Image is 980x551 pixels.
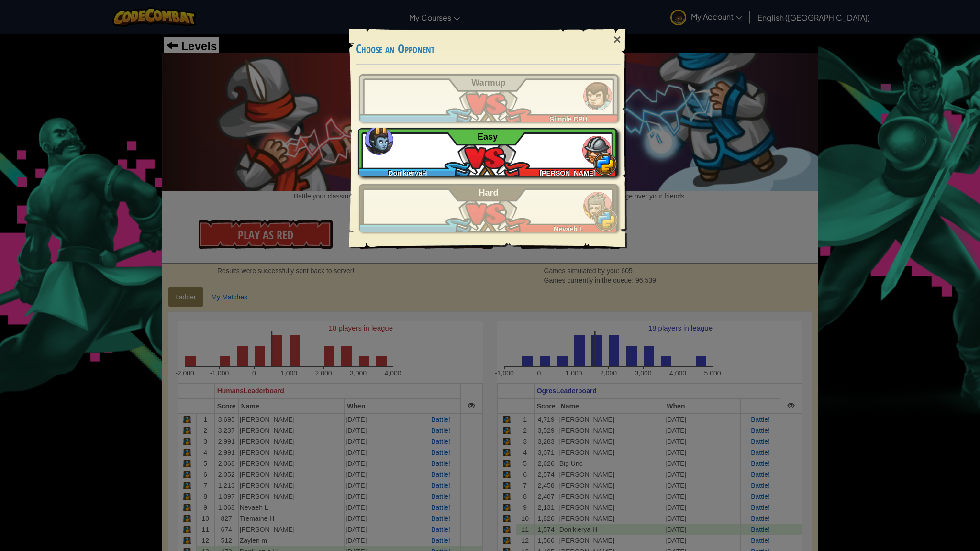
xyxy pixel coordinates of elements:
[554,225,583,233] span: Nevaeh L
[606,26,628,54] div: ×
[583,192,612,220] img: humans_ladder_hard.png
[359,184,618,232] a: Nevaeh L
[356,43,621,55] h3: Choose an Opponent
[539,169,595,177] span: [PERSON_NAME]
[550,115,588,123] span: Simple CPU
[365,126,393,155] img: ogres_ladder_easy.png
[583,82,612,110] img: humans_ladder_tutorial.png
[582,136,611,165] img: humans_ladder_easy.png
[479,188,499,198] span: Hard
[359,74,618,122] a: Simple CPU
[388,169,427,177] span: Don'kieryaH
[478,132,498,142] span: Easy
[359,128,618,176] a: Don'kieryaH[PERSON_NAME]
[471,78,505,88] span: Warmup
